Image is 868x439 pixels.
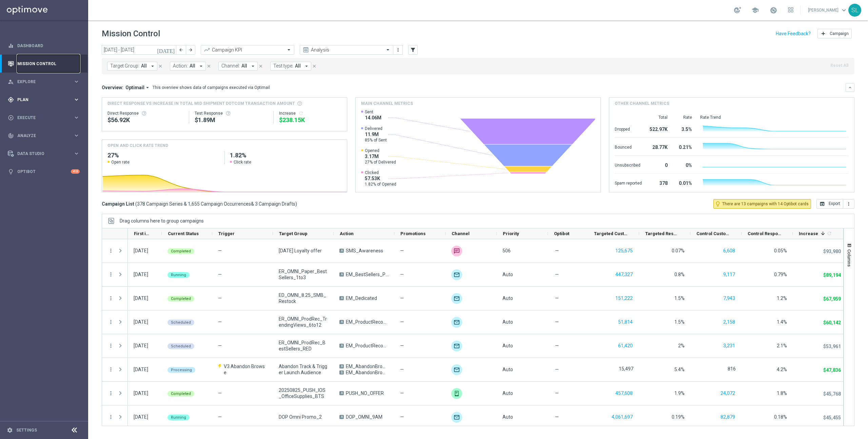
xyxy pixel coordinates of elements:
div: Press SPACE to select this row. [102,310,128,334]
span: — [555,248,559,254]
i: arrow_drop_down [198,63,204,69]
i: add [821,31,826,36]
button: more_vert [108,366,114,373]
i: more_vert [108,295,114,301]
span: Test type: [273,63,293,69]
i: track_changes [8,133,14,139]
div: lightbulb Optibot +10 [7,169,80,174]
span: A [339,249,344,253]
span: 1.5% [674,319,685,325]
span: A [339,415,344,419]
button: open_in_browser Export [816,199,843,209]
i: keyboard_arrow_right [73,114,80,121]
div: Attentive SMS [451,246,462,256]
span: EM_AbandonBrowse_T1 [346,369,389,376]
i: lightbulb [8,169,14,175]
span: A [339,344,344,348]
div: Press SPACE to select this row. [128,263,844,287]
span: 57.53K [365,175,396,182]
span: Delivered [365,126,387,131]
button: [DATE] [156,45,176,55]
i: open_in_browser [820,201,825,207]
span: Auto [502,272,513,277]
span: 1.4% [777,319,787,325]
h3: Overview: [102,84,123,91]
i: arrow_drop_down [144,84,151,91]
i: arrow_forward [188,47,193,52]
i: more_vert [108,248,114,254]
div: Press SPACE to select this row. [128,358,844,382]
a: [PERSON_NAME]keyboard_arrow_down [807,5,848,15]
span: — [555,319,559,325]
div: equalizer Dashboard [7,43,80,49]
div: 378 [650,177,668,188]
div: $1,889,841 [195,116,268,124]
i: play_circle_outline [8,115,14,121]
div: Optimail [451,269,462,280]
div: Data Studio [8,151,73,157]
a: Optibot [17,163,71,180]
div: Dropped [615,123,642,134]
span: There are 13 campaigns with 14 Optibot cards [722,201,809,207]
i: keyboard_arrow_right [73,78,80,85]
div: Optimail [451,341,462,351]
span: Data Studio [17,152,73,156]
span: school [751,6,759,14]
span: Calculate column [826,230,832,237]
span: Scheduled [171,320,191,325]
span: Target Group [279,231,308,236]
a: Mission Control [17,55,80,73]
button: filter_alt [408,45,418,55]
img: Optimail [451,412,462,423]
div: 3.5% [676,123,692,134]
button: 51,814 [617,318,633,326]
div: 25 Aug 2025, Monday [134,319,148,325]
i: close [206,64,211,69]
button: more_vert [108,343,114,349]
img: Optimail [451,364,462,375]
div: person_search Explore keyboard_arrow_right [7,79,80,84]
span: — [555,271,559,278]
div: 0 [650,159,668,170]
button: 9,117 [723,270,736,279]
div: Rate Trend [700,115,849,120]
div: Press SPACE to select this row. [102,239,128,263]
img: Optimail [451,293,462,304]
button: 447,327 [615,270,633,279]
div: This overview shows data of campaigns executed via Optimail [153,84,270,91]
div: $56,921 [107,116,183,124]
span: ER_OMNI_ProdRec_BestSellers_RED [279,340,328,352]
span: Running [171,273,186,277]
i: gps_fixed [8,97,14,103]
span: All [241,63,247,69]
span: A [339,272,344,276]
div: Press SPACE to select this row. [102,287,128,310]
button: Target Group: All arrow_drop_down [107,62,157,71]
span: 1.5% [674,295,685,301]
button: Test type: All arrow_drop_down [270,62,311,71]
span: 0.07% [672,248,685,253]
button: Mission Control [7,61,80,66]
button: lightbulb_outline There are 13 campaigns with 14 Optibot cards [713,199,811,209]
button: more_vert [108,271,114,278]
span: Plan [17,98,73,102]
button: 151,222 [615,294,633,303]
div: Press SPACE to select this row. [128,382,844,405]
div: Press SPACE to select this row. [128,310,844,334]
button: Data Studio keyboard_arrow_right [7,151,80,156]
span: — [400,248,404,254]
p: $93,980 [823,248,841,254]
span: A [339,364,344,368]
span: Auto [502,319,513,325]
span: Optimail [125,84,144,91]
button: Action: All arrow_drop_down [170,62,206,71]
a: Settings [16,428,37,432]
span: Targeted Customers [594,231,628,236]
div: Press SPACE to select this row. [128,334,844,358]
button: 7,943 [723,294,736,303]
label: 15,497 [619,366,633,372]
span: First in Range [134,231,150,236]
span: B [339,370,344,375]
